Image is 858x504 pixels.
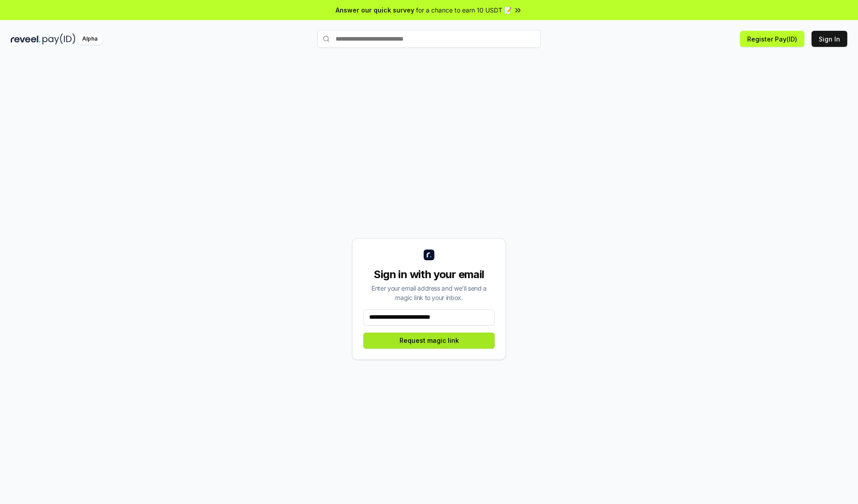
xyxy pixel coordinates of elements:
span: Answer our quick survey [336,5,414,15]
img: reveel_dark [11,33,41,45]
img: pay_id [42,33,76,45]
button: Request magic link [363,333,495,349]
img: logo_small [424,250,434,260]
div: Enter your email address and we’ll send a magic link to your inbox. [363,283,495,302]
div: Sign in with your email [363,267,495,282]
button: Register Pay(ID) [740,31,804,47]
button: Sign In [812,31,847,47]
div: Alpha [77,33,102,45]
span: for a chance to earn 10 USDT 📝 [416,5,512,15]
